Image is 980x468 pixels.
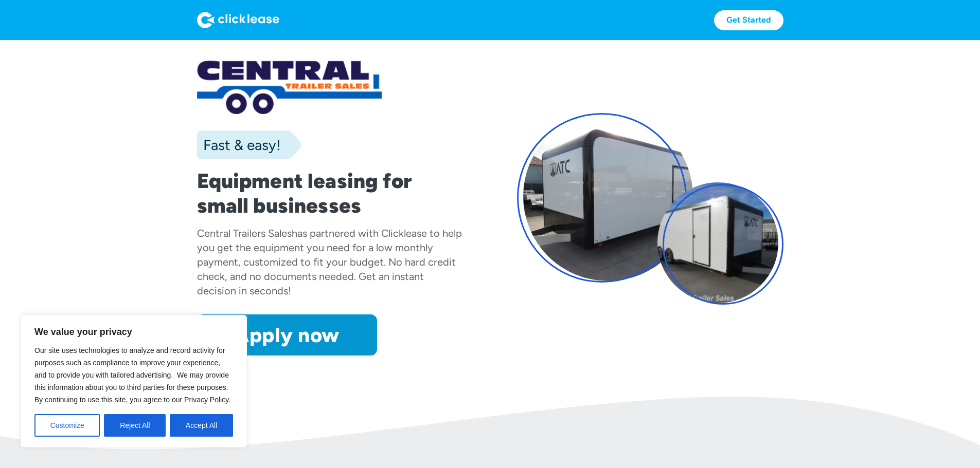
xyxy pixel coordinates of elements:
[197,227,462,297] div: has partnered with Clicklease to help you get the equipment you need for a low monthly payment, c...
[21,315,247,447] div: We value your privacy
[104,414,166,437] button: Reject All
[197,169,464,218] h1: Equipment leasing for small businesses
[197,314,377,355] a: Apply now
[197,227,292,239] div: Central Trailers Sales
[34,414,100,437] button: Customize
[197,12,279,28] img: Logo
[170,414,233,437] button: Accept All
[197,135,280,155] div: Fast & easy!
[714,10,783,30] a: Get Started
[34,326,233,338] p: We value your privacy
[34,346,230,404] span: Our site uses technologies to analyze and record activity for purposes such as compliance to impr...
